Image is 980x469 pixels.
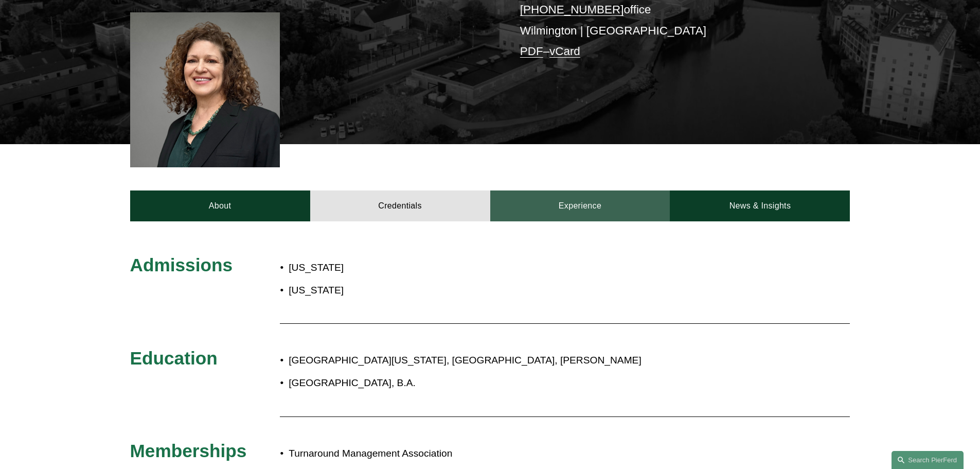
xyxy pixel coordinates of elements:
[520,3,624,16] a: [PHONE_NUMBER]
[520,45,543,58] a: PDF
[130,190,310,221] a: About
[289,374,760,392] p: [GEOGRAPHIC_DATA], B.A.
[289,352,760,370] p: [GEOGRAPHIC_DATA][US_STATE], [GEOGRAPHIC_DATA], [PERSON_NAME]
[289,445,760,463] p: Turnaround Management Association
[130,255,233,275] span: Admissions
[289,282,550,300] p: [US_STATE]
[490,190,670,221] a: Experience
[892,451,964,469] a: Search this site
[130,348,218,368] span: Education
[310,190,490,221] a: Credentials
[289,259,550,277] p: [US_STATE]
[549,45,580,58] a: vCard
[130,441,247,461] span: Memberships
[670,190,850,221] a: News & Insights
